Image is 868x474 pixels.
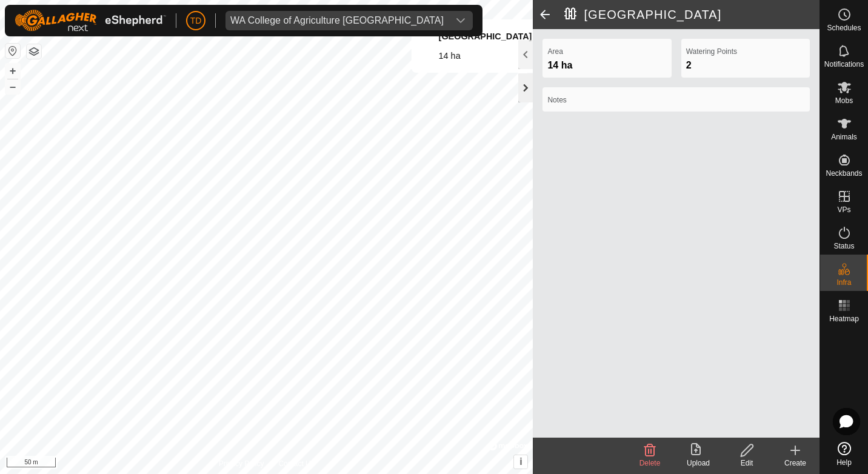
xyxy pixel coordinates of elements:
div: 14 ha [419,48,532,63]
label: Area [547,46,666,57]
a: Help [820,437,868,471]
button: Map Layers [27,44,41,59]
span: 2 [686,60,692,70]
span: TD [190,15,202,27]
span: VPs [837,206,850,213]
a: Privacy Policy [219,458,264,469]
span: Help [836,459,852,466]
div: Edit [723,458,771,469]
span: Status [833,242,854,250]
div: [GEOGRAPHIC_DATA] [419,29,532,44]
span: Delete [639,459,661,467]
span: Heatmap [829,315,859,322]
span: Infra [836,279,851,286]
div: WA College of Agriculture [GEOGRAPHIC_DATA] [230,16,444,25]
button: – [5,79,20,94]
label: Watering Points [686,46,805,57]
img: Gallagher Logo [15,10,166,32]
span: WA College of Agriculture Denmark [225,11,449,30]
div: Create [771,458,820,469]
h2: [GEOGRAPHIC_DATA] [564,7,820,22]
span: 14 ha [547,60,572,70]
label: Notes [547,95,805,105]
div: Upload [674,458,723,469]
span: Notifications [824,61,864,68]
button: i [514,455,527,469]
div: dropdown trigger [449,11,473,30]
button: Reset Map [5,44,20,58]
a: Contact Us [278,458,314,469]
span: Neckbands [826,170,862,177]
span: Schedules [827,24,861,32]
span: Animals [831,133,857,141]
span: Mobs [835,97,853,104]
button: + [5,64,20,78]
span: i [519,456,522,467]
